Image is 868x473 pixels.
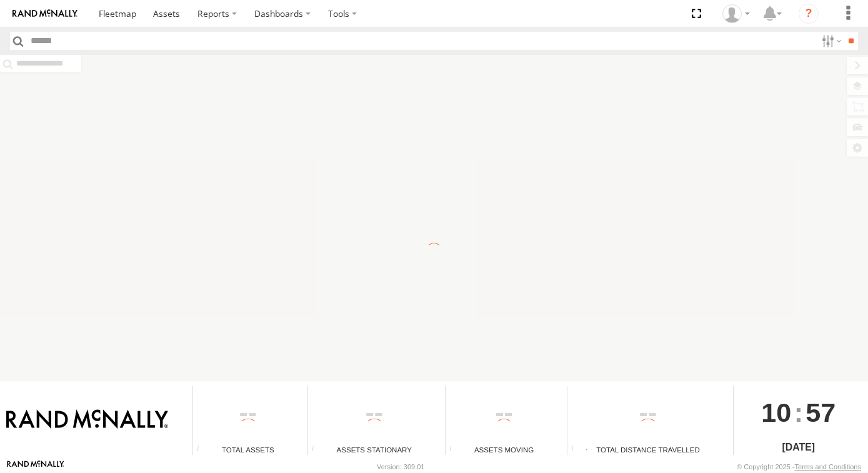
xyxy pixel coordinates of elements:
img: Rand McNally [6,409,168,431]
div: Total distance travelled by all assets within specified date range and applied filters [567,446,586,455]
div: Total number of Enabled Assets [193,446,212,455]
div: [DATE] [734,440,864,455]
label: Search Filter Options [817,32,844,50]
div: Assets Moving [446,444,562,455]
div: © Copyright 2025 - [737,463,861,471]
span: 57 [806,386,836,439]
a: Terms and Conditions [795,463,861,471]
div: Total Distance Travelled [567,444,728,455]
a: Visit our Website [7,461,64,473]
i: ? [799,4,819,24]
div: Total Assets [193,444,302,455]
div: Version: 309.01 [377,463,424,471]
span: 10 [761,386,791,439]
div: Total number of assets current in transit. [446,446,464,455]
img: rand-logo.svg [12,9,77,18]
div: Jaydon Walker [718,4,754,23]
div: Total number of assets current stationary. [308,446,327,455]
div: Assets Stationary [308,444,441,455]
div: : [734,386,864,439]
